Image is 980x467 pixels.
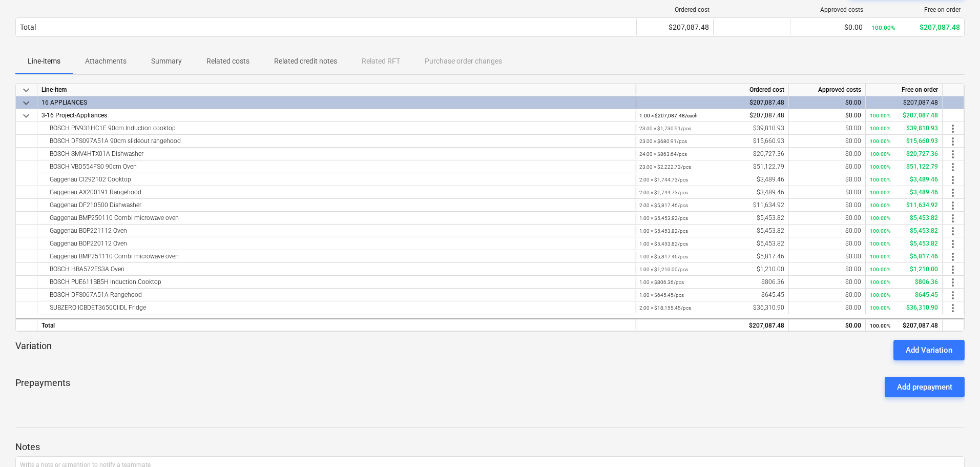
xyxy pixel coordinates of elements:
div: $0.00 [793,212,861,225]
small: 100.00% [870,292,890,298]
small: 1.00 × $207,087.48 / each [639,113,698,118]
div: $0.00 [793,301,861,314]
div: Ordered cost [635,84,789,96]
div: $0.00 [793,276,861,289]
small: 1.00 × $5,817.46 / pcs [639,254,688,259]
div: Gaggenau BOP221112 Oven [41,225,631,237]
div: Total [37,318,635,331]
div: Add prepayment [897,380,952,394]
div: $15,660.93 [639,135,784,148]
span: keyboard_arrow_down [20,110,32,122]
div: Gaggenau BOP220112 Oven [41,237,631,250]
div: $0.00 [793,199,861,212]
small: 100.00% [871,24,895,31]
div: $3,489.46 [870,173,938,186]
small: 100.00% [870,323,890,329]
div: Free on order [866,84,943,96]
div: $0.00 [793,250,861,263]
small: 100.00% [870,126,890,131]
div: $36,310.90 [870,301,938,314]
button: Add prepayment [885,377,965,397]
div: $806.36 [870,276,938,289]
div: $5,817.46 [639,250,784,263]
span: more_vert [947,238,959,250]
div: $1,210.00 [639,263,784,276]
div: $51,122.79 [870,160,938,173]
p: Related credit notes [274,56,337,67]
div: $36,310.90 [639,301,784,314]
small: 1.00 × $5,453.82 / pcs [639,215,688,221]
small: 100.00% [870,190,890,195]
div: BOSCH DFS097A51A 90cm slideout rangehood [41,135,631,147]
div: SUBZERO ICBDET3650CIIDL Fridge [41,301,631,314]
small: 100.00% [870,279,890,285]
small: 100.00% [870,164,890,170]
p: Variation [15,340,52,360]
span: more_vert [947,174,959,186]
span: more_vert [947,187,959,199]
div: BOSCH SMV4HTX01A Dishwasher [41,148,631,160]
div: $3,489.46 [870,186,938,199]
div: Approved costs [795,6,863,13]
div: $1,210.00 [870,263,938,276]
p: Prepayments [15,377,70,397]
div: $207,087.48 [639,109,784,122]
div: $5,453.82 [639,225,784,237]
small: 100.00% [870,228,890,234]
div: 16 APPLIANCES [41,96,631,109]
span: more_vert [947,251,959,263]
small: 2.00 × $1,744.73 / pcs [639,177,688,182]
div: $207,087.48 [870,319,938,332]
small: 1.00 × $5,453.82 / pcs [639,228,688,234]
div: $5,453.82 [870,237,938,250]
div: $39,810.93 [639,122,784,135]
div: $5,453.82 [639,212,784,225]
div: $0.00 [793,160,861,173]
small: 2.00 × $1,744.73 / pcs [639,190,688,195]
small: 100.00% [870,215,890,221]
small: 100.00% [870,305,890,311]
small: 100.00% [870,113,890,118]
div: $5,453.82 [870,212,938,225]
span: keyboard_arrow_down [20,97,32,109]
div: $11,634.92 [639,199,784,212]
div: BOSCH PIV931HC1E 90cm Induction cooktop [41,122,631,134]
span: keyboard_arrow_down [20,84,32,96]
div: $0.00 [793,109,861,122]
small: 24.00 × $863.64 / pcs [639,151,687,157]
span: more_vert [947,263,959,276]
span: more_vert [947,123,959,135]
p: Notes [15,441,965,453]
small: 1.00 × $5,453.82 / pcs [639,241,688,247]
div: Gaggenau BMP251110 Combi microwave oven [41,250,631,262]
small: 100.00% [870,177,890,182]
small: 23.00 × $1,730.91 / pcs [639,126,691,131]
div: $0.00 [793,122,861,135]
div: $207,087.48 [641,23,709,31]
div: $207,087.48 [639,319,784,332]
small: 100.00% [870,254,890,259]
div: Total [20,23,36,31]
small: 1.00 × $645.45 / pcs [639,292,684,298]
span: more_vert [947,289,959,301]
div: $0.00 [793,319,861,332]
div: $0.00 [793,173,861,186]
div: $0.00 [795,23,863,31]
div: $15,660.93 [870,135,938,148]
small: 2.00 × $18,155.45 / pcs [639,305,691,311]
div: $20,727.36 [639,148,784,160]
span: more_vert [947,148,959,160]
small: 100.00% [870,151,890,157]
div: Gaggenau AX200191 Rangehood [41,186,631,198]
small: 100.00% [870,241,890,247]
div: $806.36 [639,276,784,289]
div: BOSCH PUE611BB5H Induction Cooktop [41,276,631,288]
div: $207,087.48 [639,96,784,109]
span: more_vert [947,302,959,314]
div: BOSCH DFS067A51A Rangehood [41,289,631,301]
div: $5,453.82 [870,225,938,237]
span: more_vert [947,276,959,289]
div: Approved costs [789,84,866,96]
div: $51,122.79 [639,160,784,173]
small: 1.00 × $1,210.00 / pcs [639,267,688,272]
